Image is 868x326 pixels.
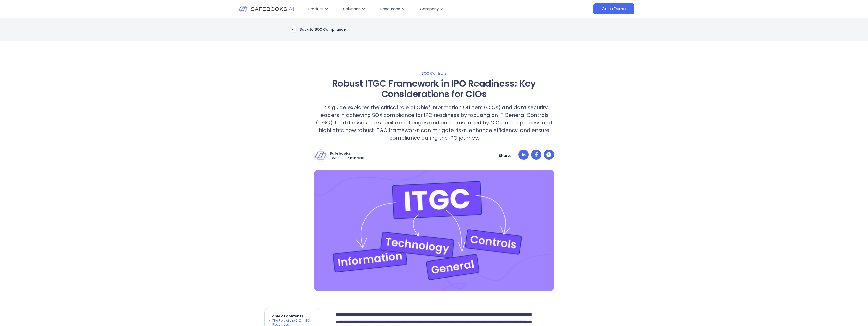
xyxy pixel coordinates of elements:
[314,104,554,142] p: This guide explores the critical role of Chief Information Officers (CIOs) and data security lead...
[499,153,511,158] p: Share:
[299,27,346,32] p: Back to SOX Compliance
[308,6,323,12] span: Product
[593,3,634,14] a: Get a Demo
[380,6,400,12] span: Resources
[314,150,327,162] img: Safebooks
[304,4,543,14] nav: Menu
[304,4,543,14] div: Menu Toggle
[314,170,554,291] img: a purple background with a diagram of itcc
[602,6,626,11] span: Get a Demo
[314,78,554,100] h1: Robust ITGC Framework in IPO Readiness: Key Considerations for CIOs
[420,6,439,12] span: Company
[347,156,364,160] p: 6 min read
[264,71,604,76] a: SOX Controls
[290,26,346,33] a: Back to SOX Compliance
[329,156,340,160] p: [DATE]
[343,6,360,12] span: Solutions
[270,314,315,319] p: Table of contents:
[329,151,364,156] p: Safebooks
